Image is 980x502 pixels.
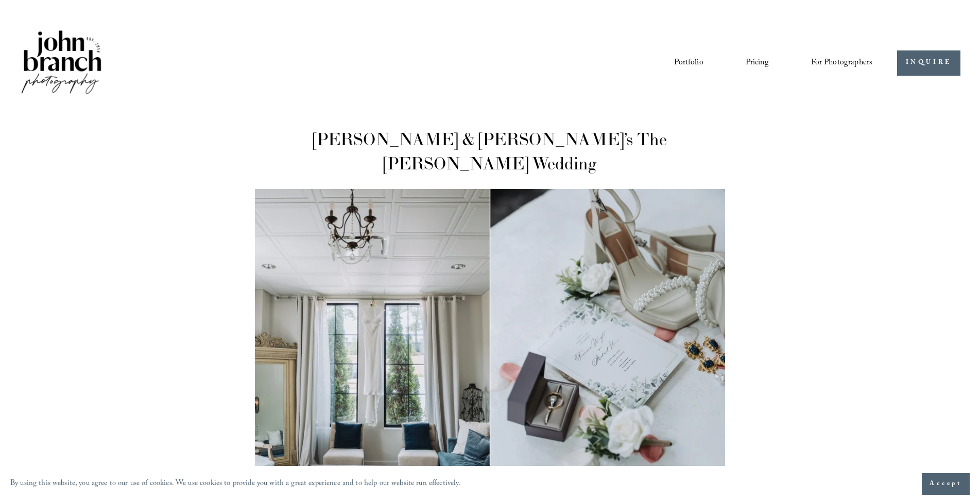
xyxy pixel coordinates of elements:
img: John Branch IV Photography [20,28,103,98]
img: 001_maxwellraleighwedding-(2 of 141)_maxwellraleighwedding-(1 of 141)_Wedding dress hanging in Th... [255,189,725,502]
a: Portfolio [674,54,703,72]
a: folder dropdown [811,54,873,72]
span: Accept [930,479,962,489]
button: Accept [922,473,970,495]
a: Pricing [746,54,769,72]
a: INQUIRE [897,50,960,76]
h1: [PERSON_NAME] & [PERSON_NAME]’s The [PERSON_NAME] Wedding [255,127,725,176]
p: By using this website, you agree to our use of cookies. We use cookies to provide you with a grea... [10,477,461,492]
span: For Photographers [811,55,873,71]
